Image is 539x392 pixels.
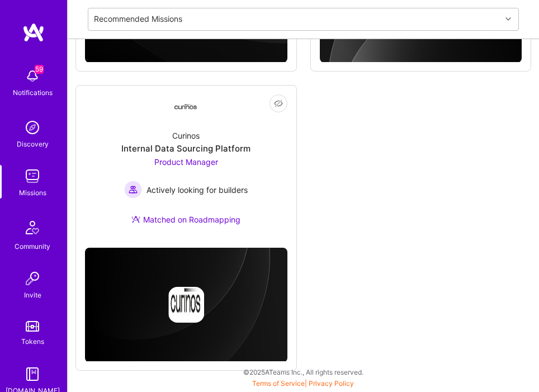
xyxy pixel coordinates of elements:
span: 59 [35,65,44,74]
span: Actively looking for builders [146,185,248,196]
img: Actively looking for builders [124,181,142,199]
img: guide book [21,363,44,385]
a: Company LogoCurinosInternal Data Sourcing PlatformProduct Manager Actively looking for buildersAc... [85,95,287,239]
div: Notifications [13,87,53,98]
div: © 2025 ATeams Inc., All rights reserved. [67,358,539,386]
img: Company Logo [173,104,200,111]
i: icon Chevron [505,16,511,22]
div: Curinos [172,130,200,141]
img: logo [22,22,45,42]
div: Missions [19,187,46,199]
div: Tokens [21,336,44,347]
i: icon EyeClosed [274,99,283,108]
div: Community [15,241,50,252]
img: cover [85,248,287,362]
a: Privacy Policy [309,379,354,388]
a: Terms of Service [252,379,305,388]
div: Recommended Missions [94,14,182,25]
div: Invite [24,290,41,301]
div: Matched on Roadmapping [131,214,240,225]
img: Community [19,214,46,241]
img: Invite [21,267,44,290]
img: bell [21,65,44,87]
img: teamwork [21,165,44,187]
span: | [252,379,354,388]
img: discovery [21,116,44,139]
img: Company logo [168,287,204,323]
span: Product Manager [154,157,218,167]
div: Internal Data Sourcing Platform [121,143,250,154]
img: tokens [26,321,39,332]
div: Discovery [17,139,49,150]
img: Ateam Purple Icon [131,215,140,224]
